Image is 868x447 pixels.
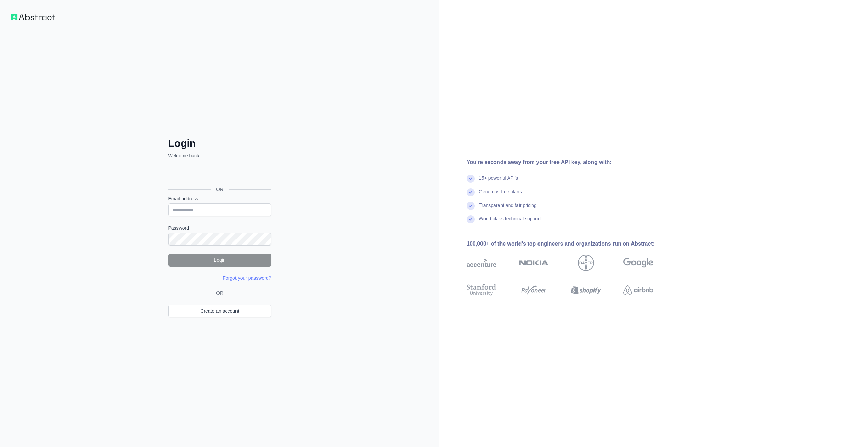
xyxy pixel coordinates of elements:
div: Generous free plans [479,188,522,202]
img: airbnb [623,283,653,297]
img: nokia [519,255,549,271]
img: Workflow [11,14,55,20]
img: stanford university [467,283,496,297]
h2: Login [168,137,271,150]
img: check mark [467,188,475,196]
img: accenture [467,255,496,271]
img: bayer [578,255,594,271]
label: Password [168,225,271,231]
a: Forgot your password? [223,275,271,281]
img: google [623,255,653,271]
img: check mark [467,175,475,183]
img: check mark [467,215,475,223]
div: Transparent and fair pricing [479,202,537,215]
img: check mark [467,202,475,210]
span: OR [213,290,226,296]
iframe: Sign in with Google Button [165,167,273,181]
img: payoneer [519,283,549,297]
div: You're seconds away from your free API key, along with: [467,158,675,167]
div: 15+ powerful API's [479,175,518,188]
a: Create an account [168,305,271,317]
p: Welcome back [168,152,271,159]
img: shopify [571,283,601,297]
div: 100,000+ of the world's top engineers and organizations run on Abstract: [467,240,675,248]
label: Email address [168,195,271,202]
button: Login [168,254,271,267]
span: OR [211,186,229,193]
div: World-class technical support [479,215,541,229]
